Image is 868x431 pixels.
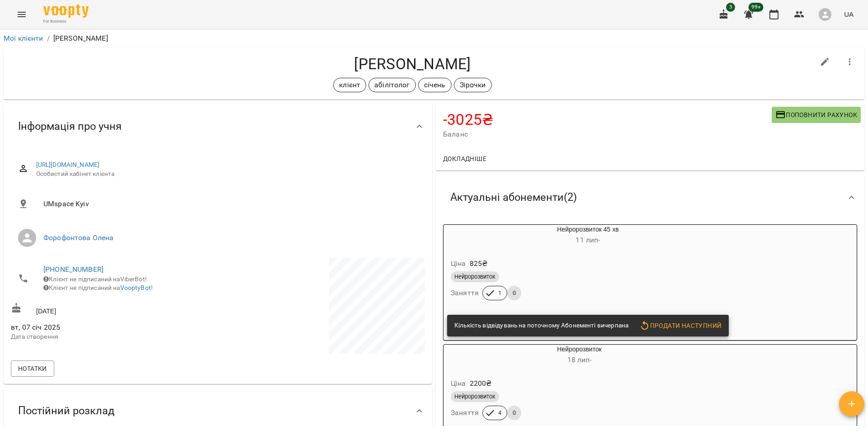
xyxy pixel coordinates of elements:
[36,161,100,168] a: [URL][DOMAIN_NAME]
[424,80,446,90] p: січень
[4,34,43,43] a: Мої клієнти
[460,80,486,90] p: Зірочки
[443,225,487,246] div: Нейророзвиток 45 хв
[775,109,857,120] span: Поповнити рахунок
[493,409,507,417] span: 4
[470,258,488,269] p: 825 ₴
[443,345,672,431] button: Нейророзвиток18 лип- Ціна2200₴НейророзвитокЗаняття40
[11,322,216,333] span: вт, 07 січ 2025
[493,289,507,297] span: 1
[120,284,151,291] a: VooptyBot
[36,170,418,179] span: Особистий кабінет клієнта
[749,3,764,12] span: 99+
[11,360,54,377] button: Нотатки
[443,345,487,366] div: Нейророзвиток
[451,273,499,281] span: Нейророзвиток
[339,80,360,90] p: клієнт
[18,363,47,374] span: Нотатки
[43,19,89,24] span: For Business
[18,404,114,418] span: Постійний розклад
[576,236,600,244] span: 11 лип -
[333,78,366,92] div: клієнт
[11,55,814,73] h4: [PERSON_NAME]
[443,110,772,129] h4: -3025 ₴
[451,257,466,270] h6: Ціна
[726,3,735,12] span: 3
[487,345,672,366] div: Нейророзвиток
[636,317,725,334] button: Продати наступний
[507,409,521,417] span: 0
[450,190,577,204] span: Актуальні абонементи ( 2 )
[639,320,722,331] span: Продати наступний
[840,6,857,23] button: UA
[43,265,104,274] a: [PHONE_NUMBER]
[487,225,689,246] div: Нейророзвиток 45 хв
[43,199,418,209] span: UMspace Kyiv
[443,225,689,311] button: Нейророзвиток 45 хв11 лип- Ціна825₴НейророзвитокЗаняття10
[18,119,122,133] span: Інформація про учня
[470,378,492,389] p: 2200 ₴
[43,5,89,18] img: Voopty Logo
[53,33,108,44] p: [PERSON_NAME]
[451,377,466,390] h6: Ціна
[443,153,486,164] span: Докладніше
[507,289,521,297] span: 0
[43,233,114,242] a: Форофонтова Олена
[11,4,33,25] button: Menu
[772,107,861,123] button: Поповнити рахунок
[4,103,432,150] div: Інформація про учня
[451,393,499,401] span: Нейророзвиток
[9,301,218,317] div: [DATE]
[443,129,772,140] span: Баланс
[454,78,492,92] div: Зірочки
[11,332,216,341] p: Дата створення
[439,151,490,167] button: Докладніше
[43,275,147,283] span: Клієнт не підписаний на ViberBot!
[451,407,479,419] h6: Заняття
[368,78,415,92] div: абілітолог
[4,33,864,44] nav: breadcrumb
[374,80,410,90] p: абілітолог
[567,355,592,364] span: 18 лип -
[844,9,854,19] span: UA
[436,174,864,221] div: Актуальні абонементи(2)
[43,284,153,291] span: Клієнт не підписаний на !
[451,287,479,299] h6: Заняття
[418,78,452,92] div: січень
[47,33,50,44] li: /
[454,317,628,334] div: Кількість відвідувань на поточному Абонементі вичерпана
